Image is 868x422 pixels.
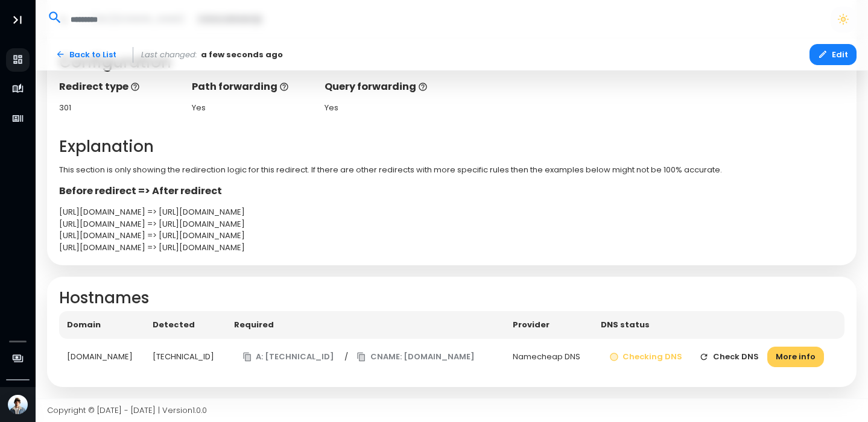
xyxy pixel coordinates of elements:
div: [URL][DOMAIN_NAME] => [URL][DOMAIN_NAME] [59,242,845,254]
p: Redirect type [59,80,180,94]
th: Detected [145,311,226,339]
button: Toggle Aside [6,8,29,31]
p: This section is only showing the redirection logic for this redirect. If there are other redirect... [59,164,845,176]
td: / [226,339,505,376]
td: [TECHNICAL_ID] [145,339,226,376]
th: Provider [505,311,592,339]
p: Query forwarding [325,80,446,94]
p: Path forwarding [192,80,313,94]
div: [DOMAIN_NAME] [67,351,137,363]
div: [URL][DOMAIN_NAME] => [URL][DOMAIN_NAME] [59,218,845,230]
div: [URL][DOMAIN_NAME] => [URL][DOMAIN_NAME] [59,206,845,218]
div: Namecheap DNS [513,351,584,363]
button: CNAME: [DOMAIN_NAME] [348,347,483,368]
div: [URL][DOMAIN_NAME] => [URL][DOMAIN_NAME] [59,230,845,242]
span: a few seconds ago [201,49,283,61]
h2: Configuration [59,53,845,72]
img: Avatar [8,395,28,415]
th: Domain [59,311,145,339]
p: Before redirect => After redirect [59,184,845,198]
h2: Hostnames [59,289,845,307]
div: Yes [192,102,313,114]
div: 301 [59,102,180,114]
th: DNS status [593,311,844,339]
h2: Explanation [59,137,845,156]
button: A: [TECHNICAL_ID] [234,347,343,368]
button: Check DNS [691,347,767,368]
button: Checking DNS [601,347,691,368]
span: Last changed: [141,49,197,61]
a: Back to List [47,44,125,65]
th: Required [226,311,505,339]
button: More info [767,347,824,368]
div: Yes [325,102,446,114]
button: Edit [809,44,857,65]
span: Copyright © [DATE] - [DATE] | Version 1.0.0 [47,405,207,416]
